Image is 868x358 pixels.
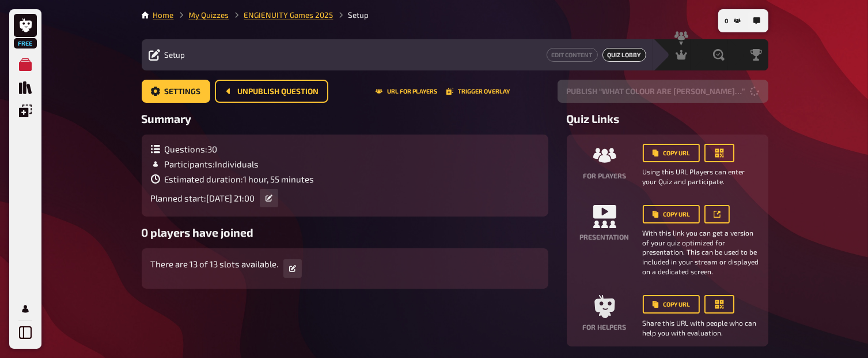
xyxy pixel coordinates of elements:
a: Home [153,10,174,20]
h3: Summary [142,112,548,125]
small: With this link you can get a version of your quiz optimized for presentation. This can be used to... [643,228,759,277]
span: Free [15,40,36,47]
button: Unpublish question [215,80,328,103]
span: Setup [165,50,185,59]
span: Unpublish question [238,88,319,96]
a: My Quizzes [189,10,229,20]
button: URL for players [376,88,437,95]
button: Copy URL [643,205,700,223]
button: Publish “What colour are Mickey…” [558,80,768,103]
small: Using this URL Players can enter your Quiz and participate. [643,167,759,187]
h4: For helpers [583,323,627,331]
div: Planned start : [DATE] 21:00 [151,189,314,207]
a: Edit Content [547,48,598,62]
a: Settings [142,80,210,103]
span: Estimated duration : 1 hour, 55 minutes [165,174,314,184]
h3: 0 players have joined [142,226,548,239]
button: Copy URL [643,295,700,314]
li: Setup [333,9,369,21]
span: Settings [165,88,201,96]
li: My Quizzes [174,9,229,21]
div: Questions : 30 [151,144,314,154]
small: Share this URL with people who can help you with evaluation. [643,318,759,338]
a: Einblendungen [14,99,37,122]
p: There are 13 of 13 slots available. [151,258,279,271]
a: Mein Konto [14,297,37,320]
h3: Quiz Links [567,112,768,125]
h4: For players [583,171,626,180]
h4: Presentation [580,233,630,241]
span: Participants : Individuals [165,159,259,169]
a: Quiz Sammlung [14,76,37,99]
span: Quiz Lobby [602,48,646,62]
a: ENGIENUITY Games 2025 [244,10,333,20]
button: 0 [721,12,745,30]
li: ENGIENUITY Games 2025 [229,9,333,21]
button: Trigger Overlay [446,88,510,95]
a: Meine Quizze [14,53,37,76]
li: Home [153,9,174,21]
button: Copy URL [643,144,700,162]
span: 0 [725,18,729,24]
